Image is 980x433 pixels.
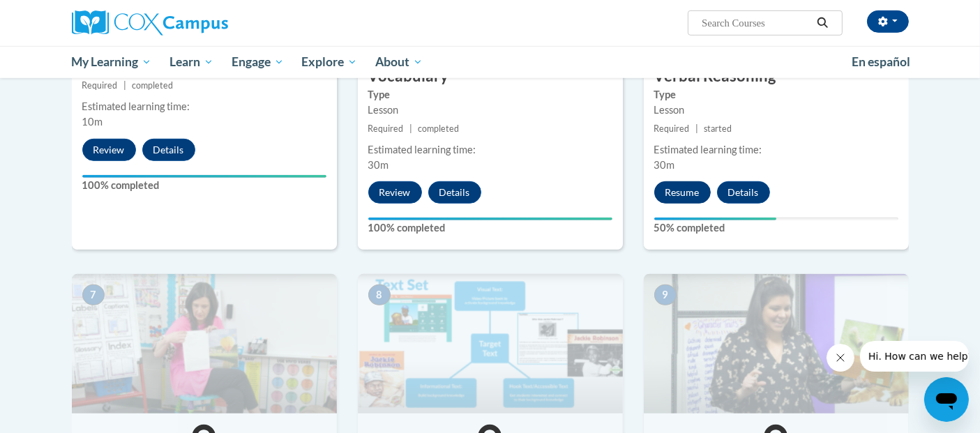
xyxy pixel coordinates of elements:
[654,87,898,102] label: Type
[368,181,422,204] button: Review
[368,102,612,118] div: Lesson
[82,175,326,178] div: Your progress
[644,274,909,413] img: Course Image
[82,80,118,91] span: Required
[82,178,326,193] label: 100% completed
[654,102,898,118] div: Lesson
[654,159,675,171] span: 30m
[232,54,284,70] span: Engage
[654,181,711,204] button: Resume
[812,15,833,31] button: Search
[366,46,432,78] a: About
[368,218,612,220] div: Your progress
[695,123,698,134] span: |
[82,116,103,128] span: 10m
[654,142,898,158] div: Estimated learning time:
[654,220,898,236] label: 50% completed
[700,15,812,31] input: Search Courses
[223,46,293,78] a: Engage
[72,10,228,36] img: Cox Campus
[375,54,423,70] span: About
[169,54,213,70] span: Learn
[8,10,113,21] span: Hi. How can we help?
[717,181,770,204] button: Details
[409,123,412,134] span: |
[867,10,909,33] button: Account Settings
[827,344,854,372] iframe: Close message
[71,54,151,70] span: My Learning
[843,47,919,77] a: En español
[123,80,126,91] span: |
[654,284,677,305] span: 9
[160,46,223,78] a: Learn
[301,54,357,70] span: Explore
[368,142,612,158] div: Estimated learning time:
[132,80,173,91] span: completed
[82,99,326,114] div: Estimated learning time:
[63,46,161,78] a: My Learning
[368,159,389,171] span: 30m
[142,139,195,161] button: Details
[418,123,459,134] span: completed
[51,46,930,78] div: Main menu
[654,218,776,220] div: Your progress
[368,87,612,102] label: Type
[852,54,910,69] span: En español
[368,123,404,134] span: Required
[72,10,337,36] a: Cox Campus
[82,139,136,161] button: Review
[292,46,366,78] a: Explore
[368,220,612,236] label: 100% completed
[704,123,732,134] span: started
[368,284,391,305] span: 8
[654,123,690,134] span: Required
[428,181,481,204] button: Details
[358,274,623,413] img: Course Image
[82,284,105,305] span: 7
[860,341,969,372] iframe: Message from company
[72,274,337,413] img: Course Image
[924,377,969,422] iframe: Button to launch messaging window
